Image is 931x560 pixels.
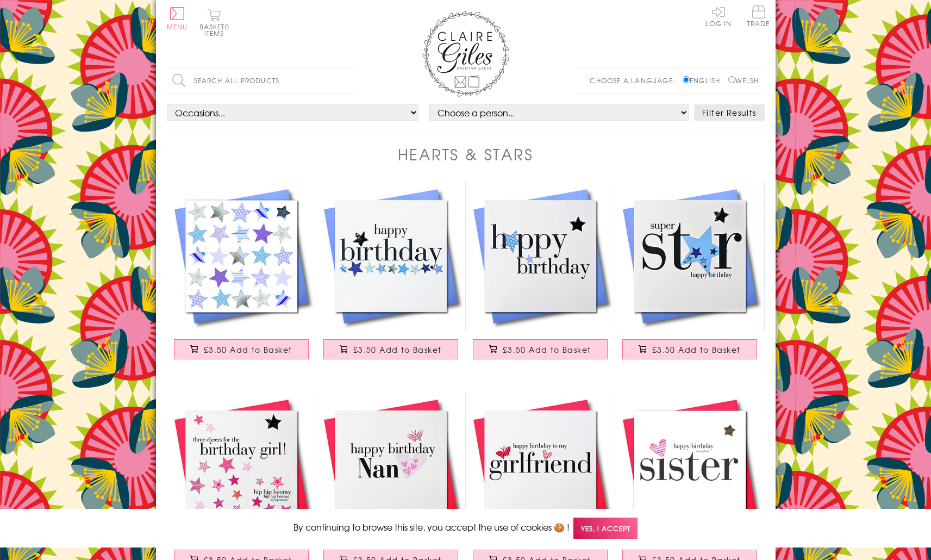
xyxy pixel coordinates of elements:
span: 0 items [204,22,229,38]
label: English [683,76,726,85]
span: £3.50 Add to Basket [204,344,292,355]
button: Menu [167,7,188,30]
span: £3.50 Add to Basket [503,344,591,355]
span: Menu [167,22,188,32]
span: Yes, I accept [573,518,638,539]
img: Birthday Card, Blue Stars, Super Star, Embellished with a padded star [615,182,765,331]
button: Filter Results [694,104,765,121]
a: General Card Card, Blue Stars, Embellished with a shiny padded star £3.50 Add to Basket [167,182,316,370]
a: Birthday Card, Blue Stars, Happy Birthday, Embellished with a shiny padded star £3.50 Add to Basket [316,182,466,370]
button: £3.50 Add to Basket [323,339,458,359]
img: Birthday Card, Blue Stars, Happy Birthday, Embellished with a shiny padded star [316,182,466,331]
h1: Hearts & Stars [398,143,534,165]
a: Birthday Card, Blue Stars, Happy Birthday, Embellished with a shiny padded star £3.50 Add to Basket [466,182,615,370]
input: Search all products [167,69,357,93]
img: Birthday Card, Blue Stars, Happy Birthday, Embellished with a shiny padded star [466,182,615,331]
a: Log In [705,5,732,27]
input: English [683,76,690,83]
button: Basket0 items [199,9,229,36]
span: Trade [747,5,770,27]
img: Birthday Card, Pink Stars, birthday girl, Embellished with a padded star [167,392,316,542]
p: Choose a language: [590,76,680,85]
img: General Card Card, Blue Stars, Embellished with a shiny padded star [167,182,316,331]
label: Welsh [728,76,759,85]
input: Welsh [728,76,735,83]
button: £3.50 Add to Basket [622,339,757,359]
a: Trade [747,5,770,29]
img: Birthday Card, Hearts, happy birthday Nan, embellished with a fabric butterfly [316,392,466,542]
img: Birthday Card, Heart, to a great Sister, fabric butterfly Embellished [615,392,765,542]
a: Birthday Card, Blue Stars, Super Star, Embellished with a padded star £3.50 Add to Basket [615,182,765,370]
button: £3.50 Add to Basket [174,339,309,359]
button: £3.50 Add to Basket [473,339,608,359]
img: Birthday Card, Love Heart, To My Grlfriend, fabric butterfly Embellished [466,392,615,542]
span: £3.50 Add to Basket [353,344,442,355]
span: £3.50 Add to Basket [652,344,741,355]
input: Search [346,69,357,93]
img: Claire Giles Greetings Cards [422,11,509,97]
